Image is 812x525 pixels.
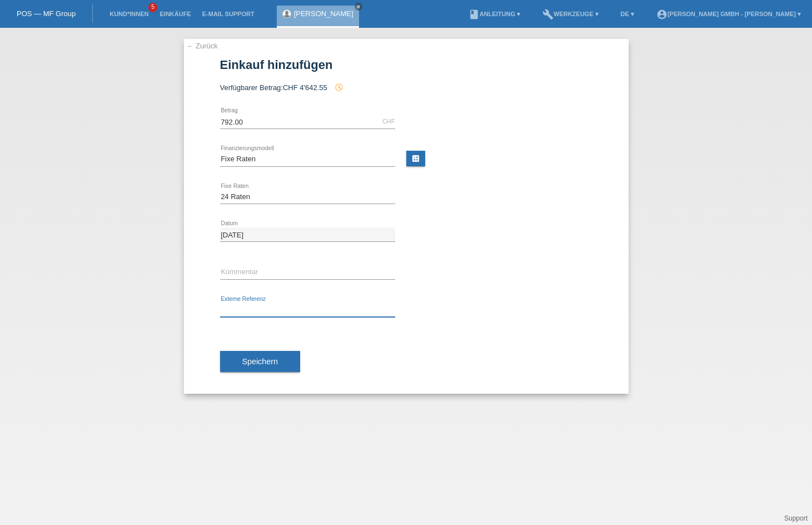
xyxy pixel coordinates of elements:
[197,11,260,17] a: E-Mail Support
[656,9,667,20] i: account_circle
[242,357,278,366] span: Speichern
[220,58,592,72] h1: Einkauf hinzufügen
[104,11,154,17] a: Kund*innen
[17,9,76,18] a: POS — MF Group
[220,351,300,372] button: Speichern
[784,514,808,522] a: Support
[382,118,395,125] div: CHF
[355,3,362,11] a: close
[406,151,425,166] a: calculate
[220,83,592,92] div: Verfügbarer Betrag:
[294,9,353,18] a: [PERSON_NAME]
[148,3,157,12] span: 5
[615,11,640,17] a: DE ▾
[329,83,343,92] span: Seit der Autorisierung wurde ein Einkauf hinzugefügt, welcher eine zukünftige Autorisierung und d...
[651,11,806,17] a: account_circle[PERSON_NAME] GmbH - [PERSON_NAME] ▾
[283,83,327,92] span: CHF 4'642.55
[542,9,554,20] i: build
[187,42,218,50] a: ← Zurück
[154,11,196,17] a: Einkäufe
[335,83,343,92] i: history_toggle_off
[463,11,526,17] a: bookAnleitung ▾
[469,9,480,20] i: book
[537,11,604,17] a: buildWerkzeuge ▾
[411,154,420,163] i: calculate
[356,4,361,9] i: close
